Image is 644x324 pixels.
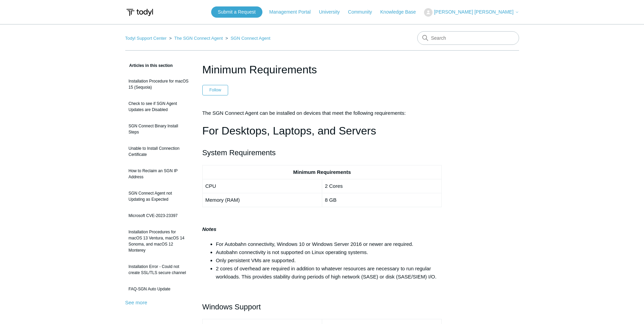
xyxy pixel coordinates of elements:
input: Search [417,31,519,45]
span: Windows Support [202,303,261,311]
a: How to Reclaim an SGN IP Address [125,164,192,183]
a: Community [348,8,379,16]
a: University [319,8,346,16]
a: SGN Connect Agent not Updating as Expected [125,187,192,206]
td: CPU [202,179,322,193]
span: Articles in this section [125,63,173,68]
li: The SGN Connect Agent [168,36,224,41]
span: The SGN Connect Agent can be installed on devices that meet the following requirements: [202,110,406,116]
li: Todyl Support Center [125,36,168,41]
td: 8 GB [322,193,441,207]
li: 2 cores of overhead are required in addition to whatever resources are necessary to run regular w... [216,265,442,281]
a: Management Portal [269,8,317,16]
span: For Desktops, Laptops, and Servers [202,125,376,137]
a: FAQ-SGN Auto Update [125,283,192,295]
img: Todyl Support Center Help Center home page [125,6,154,19]
a: Installation Error - Could not create SSL/TLS secure channel [125,260,192,279]
li: Only persistent VMs are supported. [216,256,442,265]
a: Unable to Install Connection Certificate [125,142,192,161]
a: SGN Connect Agent [231,36,270,41]
li: Autobahn connectivity is not supported on Linux operating systems. [216,248,442,256]
li: For Autobahn connectivity, Windows 10 or Windows Server 2016 or newer are required. [216,240,442,248]
a: Submit a Request [211,6,262,18]
button: Follow Article [202,85,228,95]
li: SGN Connect Agent [224,36,270,41]
strong: Minimum Requirements [293,169,351,175]
h1: Minimum Requirements [202,61,442,78]
a: The SGN Connect Agent [174,36,223,41]
td: 2 Cores [322,179,441,193]
span: [PERSON_NAME] [PERSON_NAME] [434,9,513,15]
a: See more [125,300,147,305]
span: System Requirements [202,148,276,157]
a: Knowledge Base [380,8,423,16]
a: Check to see if SGN Agent Updates are Disabled [125,97,192,116]
button: [PERSON_NAME] [PERSON_NAME] [424,8,519,17]
strong: Notes [202,226,217,232]
td: Memory (RAM) [202,193,322,207]
a: Microsoft CVE-2023-23397 [125,209,192,222]
a: Installation Procedure for macOS 15 (Sequoia) [125,75,192,94]
a: Todyl Support Center [125,36,167,41]
a: Installation Procedures for macOS 13 Ventura, macOS 14 Sonoma, and macOS 12 Monterey [125,226,192,257]
a: SGN Connect Binary Install Steps [125,120,192,139]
